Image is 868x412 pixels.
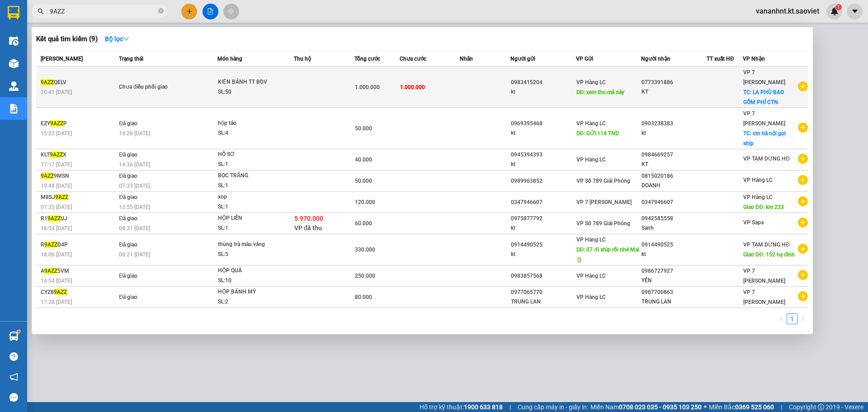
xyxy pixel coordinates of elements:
span: 15:22 [DATE] [41,130,72,137]
span: close-circle [158,8,164,14]
div: SL: 1 [218,202,286,212]
img: warehouse-icon [9,36,19,46]
span: Đã giao [119,194,137,200]
span: 9AZZ [44,268,57,274]
span: Thu hộ [294,56,311,62]
span: VP Hàng LC [743,194,773,200]
li: 1 [787,313,797,324]
span: 50.000 [355,125,372,132]
span: 13:55 [DATE] [119,204,150,210]
span: 330.000 [355,246,375,253]
span: 14:54 [DATE] [41,278,72,284]
span: 9AZZ [54,289,67,295]
span: 40.000 [355,156,372,163]
div: kt [511,250,576,259]
div: HỒ SƠ [218,150,286,160]
span: Đã giao [119,273,137,279]
span: Đã giao [119,152,137,158]
span: plus-circle [798,81,808,91]
span: notification [9,373,18,381]
span: 9AZZ [50,152,63,158]
span: Người gửi [510,56,535,62]
span: Chưa cước [400,56,426,62]
span: 250.000 [355,273,375,279]
span: VP Hàng LC [576,156,606,163]
div: 0983857568 [511,271,576,281]
span: VP Nhận [743,56,765,62]
span: 08:21 [DATE] [119,251,150,258]
span: TT xuất HĐ [707,56,734,62]
span: 50.000 [355,178,372,184]
div: M8SJ [41,193,116,202]
div: 0914490525 [511,240,576,250]
div: DOANH [642,181,706,190]
span: VP Hàng LC [576,294,606,300]
div: 0347946607 [642,198,706,207]
div: HỘP QUẢ [218,266,286,276]
span: message [9,393,18,402]
span: 18:06 [DATE] [41,251,72,258]
span: VP Hàng LC [743,177,773,183]
span: VP 7 [PERSON_NAME] [743,289,785,305]
div: SL: 10 [218,276,286,286]
span: close-circle [158,7,164,16]
span: Đã giao [119,294,137,300]
div: YẾN [642,276,706,285]
div: KIỆN BÁNH TT BDV [218,77,286,87]
div: SL: 4 [218,128,286,138]
div: QELV [41,78,116,87]
div: kt [511,128,576,138]
div: 0984669257 [642,150,706,160]
div: 9MSN [41,171,116,181]
div: SL: 1 [218,160,286,170]
div: SL: 1 [218,181,286,191]
span: TC: ctn hà nội gọi ship [743,130,786,147]
div: 0969395468 [511,119,576,128]
div: TRUNG LAN [511,297,576,307]
span: Nhãn [460,56,473,62]
div: CYZ8 [41,288,116,297]
strong: Bộ lọc [105,35,129,43]
span: left [778,316,784,321]
h3: Kết quả tìm kiếm ( 9 ) [36,34,98,44]
span: VP TẠM DỪNG HĐ [743,242,790,248]
span: plus-circle [798,218,808,227]
span: 14:36 [DATE] [119,161,150,168]
span: VP Sapa [743,219,764,226]
span: 07:35 [DATE] [41,204,72,210]
div: 0773391886 [642,78,706,87]
span: Món hàng [217,56,242,62]
a: 1 [787,314,797,324]
span: VP Gửi [576,56,593,62]
span: VP đã thu [294,224,322,232]
img: logo-vxr [8,6,19,19]
span: plus-circle [798,291,808,301]
div: kt [511,223,576,233]
span: DĐ: GỬI 114 TND [576,130,619,137]
div: KT [642,160,706,169]
img: warehouse-icon [9,59,19,68]
span: 07:33 [DATE] [119,183,150,189]
div: SL: 5 [218,250,286,260]
div: EZY P [41,119,116,128]
div: KT [642,87,706,97]
div: 0914490525 [642,240,706,250]
span: VP Hàng LC [576,237,606,243]
div: SL: 50 [218,87,286,97]
div: 0983415204 [511,78,576,87]
div: 0989963852 [511,176,576,186]
div: Chưa điều phối giao [119,82,187,92]
span: DĐ: 07 đi ship rồi nhé Mai :)) [576,246,639,263]
span: 17:28 [DATE] [41,299,72,305]
li: Previous Page [776,313,787,324]
div: kt [642,128,706,138]
span: VP Hàng LC [576,120,606,127]
div: 0977065770 [511,288,576,297]
span: 9AZZ [50,120,63,127]
div: R1 UJ [41,214,116,223]
div: 0903238383 [642,119,706,128]
div: thùng trà màu vàng [218,240,286,250]
div: 0975877792 [511,214,576,223]
div: xop [218,192,286,202]
div: kt [511,87,576,97]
